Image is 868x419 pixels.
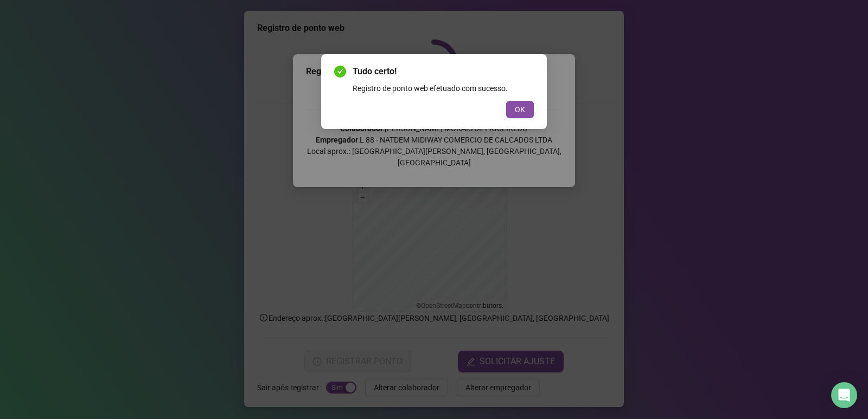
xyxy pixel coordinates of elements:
span: OK [515,104,525,115]
div: Registro de ponto web efetuado com sucesso. [353,82,534,94]
span: check-circle [334,66,346,78]
span: Tudo certo! [353,65,534,78]
div: Open Intercom Messenger [831,382,857,408]
button: OK [506,101,534,118]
